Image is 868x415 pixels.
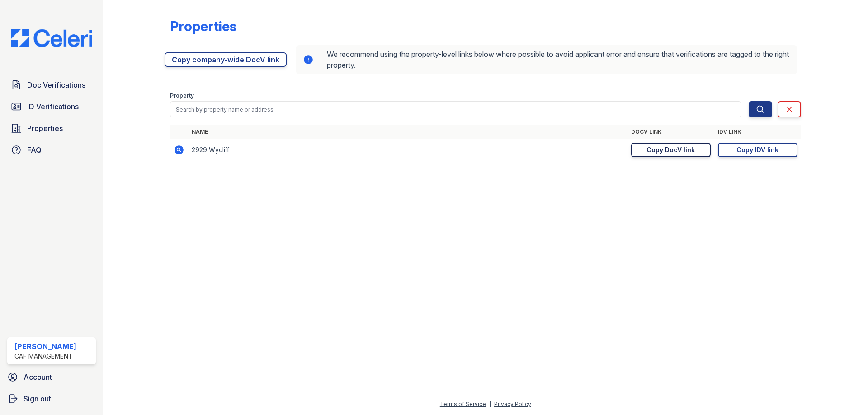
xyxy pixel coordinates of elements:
th: Name [188,125,627,139]
span: Account [24,372,52,382]
span: FAQ [27,145,42,155]
th: IDV Link [714,125,801,139]
div: We recommend using the property-level links below where possible to avoid applicant error and ens... [296,45,797,74]
div: Properties [170,18,236,34]
a: Copy IDV link [718,143,797,157]
div: Copy DocV link [646,145,695,154]
a: Properties [7,119,96,137]
a: Account [4,368,99,386]
a: Terms of Service [440,401,486,407]
td: 2929 Wycliff [188,139,627,161]
span: Doc Verifications [27,79,85,90]
span: ID Verifications [27,101,79,112]
a: Doc Verifications [7,76,96,94]
th: DocV Link [627,125,714,139]
div: | [489,401,491,407]
input: Search by property name or address [170,101,741,117]
span: Properties [27,123,63,134]
label: Property [170,92,194,99]
span: Sign out [24,393,51,404]
a: Copy company-wide DocV link [165,52,287,67]
div: CAF Management [14,352,76,361]
a: ID Verifications [7,98,96,116]
a: Copy DocV link [631,143,711,157]
a: Sign out [4,390,99,408]
div: [PERSON_NAME] [14,341,76,352]
div: Copy IDV link [736,145,778,154]
a: Privacy Policy [494,401,531,407]
a: FAQ [7,141,96,159]
img: CE_Logo_Blue-a8612792a0a2168367f1c8372b55b34899dd931a85d93a1a3d3e32e68fde9ad4.png [4,29,99,47]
